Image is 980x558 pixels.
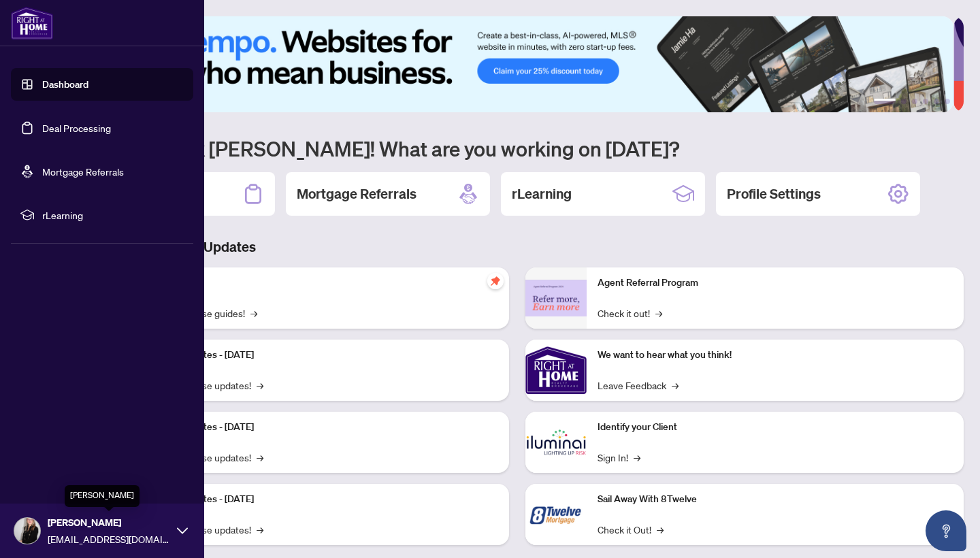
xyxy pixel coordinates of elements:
button: 4 [923,99,928,104]
a: Check it out!→ [598,306,662,321]
p: Self-Help [143,276,498,291]
span: → [257,450,263,465]
a: Check it Out!→ [598,522,664,537]
p: Identify your Client [598,420,953,435]
p: Platform Updates - [DATE] [143,420,498,435]
img: We want to hear what you think! [525,340,587,401]
h2: Profile Settings [727,184,821,203]
a: Dashboard [42,78,88,91]
h3: Brokerage & Industry Updates [71,237,964,257]
a: Deal Processing [42,122,111,134]
h1: Welcome back [PERSON_NAME]! What are you working on [DATE]? [71,135,964,161]
button: 6 [945,99,950,104]
p: We want to hear what you think! [598,348,953,363]
div: [PERSON_NAME] [65,485,140,507]
a: Sign In!→ [598,450,640,465]
span: → [257,378,263,393]
button: 1 [874,99,896,104]
img: Identify your Client [525,412,587,473]
button: 5 [934,99,939,104]
p: Platform Updates - [DATE] [143,348,498,363]
img: Agent Referral Program [525,280,587,317]
span: → [634,450,640,465]
span: [EMAIL_ADDRESS][DOMAIN_NAME] [48,531,170,546]
a: Mortgage Referrals [42,165,124,178]
span: → [250,306,257,321]
p: Agent Referral Program [598,276,953,291]
span: → [672,378,679,393]
img: Profile Icon [14,518,40,544]
span: pushpin [487,273,504,289]
a: Leave Feedback→ [598,378,679,393]
span: → [655,306,662,321]
span: → [257,522,263,537]
span: → [657,522,664,537]
p: Sail Away With 8Twelve [598,492,953,507]
p: Platform Updates - [DATE] [143,492,498,507]
h2: rLearning [512,184,572,203]
span: rLearning [42,208,184,223]
img: Slide 0 [71,16,953,112]
img: Sail Away With 8Twelve [525,484,587,545]
button: 3 [912,99,917,104]
button: Open asap [926,510,966,551]
img: logo [11,7,53,39]
button: 2 [901,99,906,104]
span: [PERSON_NAME] [48,515,170,530]
h2: Mortgage Referrals [297,184,416,203]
